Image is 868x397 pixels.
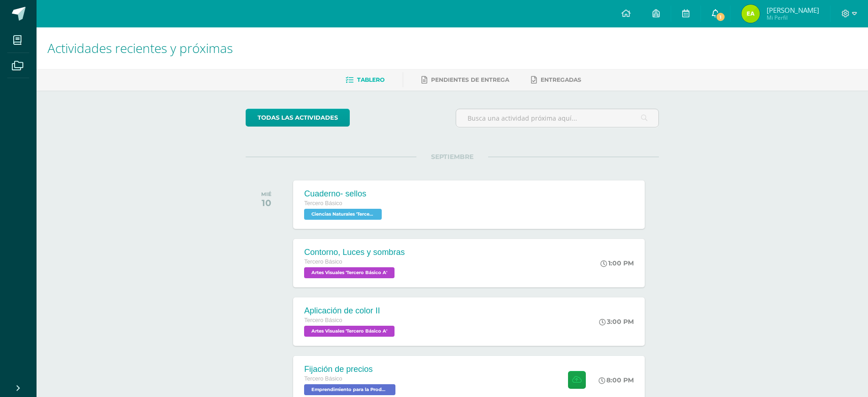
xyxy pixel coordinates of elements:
span: Tercero Básico [304,376,342,382]
span: [PERSON_NAME] [767,5,819,15]
span: Mi Perfil [767,14,819,21]
span: 1 [715,12,726,22]
span: Artes Visuales 'Tercero Básico A' [304,267,395,278]
div: Cuaderno- sellos [304,189,384,199]
div: 1:00 PM [600,259,634,267]
span: Emprendimiento para la Productividad 'Tercero Básico A' [304,384,395,395]
img: 4c2a7abacd59fa5c976236ee5449419b.png [742,5,760,23]
a: Tablero [346,73,384,87]
span: Tercero Básico [304,259,342,265]
a: Pendientes de entrega [421,73,509,87]
div: Fijación de precios [304,365,398,374]
span: Actividades recientes y próximas [47,39,233,57]
input: Busca una actividad próxima aquí... [456,109,658,127]
span: Artes Visuales 'Tercero Básico A' [304,326,395,337]
span: Ciencias Naturales 'Tercero Básico A' [304,209,382,220]
span: Entregadas [541,76,581,83]
div: Contorno, Luces y sombras [304,248,405,257]
div: 3:00 PM [599,318,634,326]
div: MIÉ [261,191,272,197]
a: todas las Actividades [246,109,350,127]
span: Tercero Básico [304,200,342,206]
span: SEPTIEMBRE [416,153,488,161]
a: Entregadas [531,73,581,87]
span: Tablero [357,76,384,83]
div: Aplicación de color II [304,306,397,316]
span: Tercero Básico [304,317,342,323]
div: 10 [261,197,272,208]
div: 8:00 PM [599,376,634,384]
span: Pendientes de entrega [431,76,509,83]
